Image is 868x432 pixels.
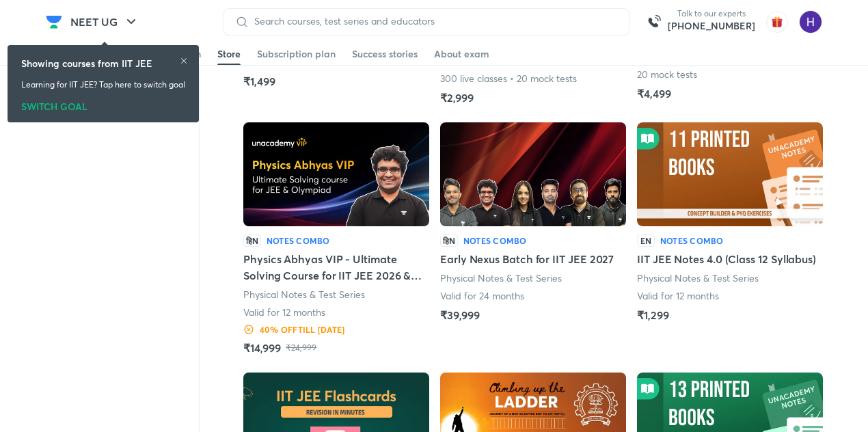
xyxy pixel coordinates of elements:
[463,234,527,247] h6: Notes Combo
[21,79,185,91] p: Learning for IIT JEE? Tap here to switch goal
[46,14,62,30] img: Company Logo
[243,122,429,226] img: Batch Thumbnail
[637,54,823,81] p: 180 live classes • 520 recorded classes • 20 mock tests
[257,43,336,65] a: Subscription plan
[637,122,823,226] img: Batch Thumbnail
[434,43,489,65] a: About exam
[637,251,816,267] h5: IIT JEE Notes 4.0 (Class 12 Syllabus)
[243,340,280,356] h5: ₹14,999
[440,271,562,285] p: Physical Notes & Test Series
[637,271,759,285] p: Physical Notes & Test Series
[660,234,724,247] h6: Notes Combo
[440,234,458,247] p: हिN
[286,342,316,353] p: ₹24,999
[668,19,755,33] a: [PHONE_NUMBER]
[799,10,822,33] img: Hitesh Maheshwari
[440,289,524,303] p: Valid for 24 months
[243,324,254,335] img: Discount Logo
[352,43,418,65] a: Success stories
[440,122,626,226] img: Batch Thumbnail
[243,288,366,301] p: Physical Notes & Test Series
[637,307,669,323] h5: ₹1,299
[440,251,614,267] h5: Early Nexus Batch for IIT JEE 2027
[21,96,185,111] div: SWITCH GOAL
[267,234,330,247] h6: Notes Combo
[440,307,479,323] h5: ₹39,999
[243,306,325,319] p: Valid for 12 months
[352,47,418,61] div: Success stories
[668,8,755,19] p: Talk to our experts
[217,47,241,61] div: Store
[640,8,668,36] img: call-us
[243,251,429,284] h5: Physics Abhyas VIP - Ultimate Solving Course for IIT JEE 2026 & Olympiad
[637,289,719,303] p: Valid for 12 months
[21,56,152,70] h6: Showing courses from IIT JEE
[637,234,655,247] p: EN
[440,90,474,106] h5: ₹2,999
[217,43,241,65] a: Store
[766,11,788,33] img: avatar
[249,16,618,27] input: Search courses, test series and educators
[243,73,275,90] h5: ₹1,499
[243,234,261,247] p: हिN
[62,8,148,36] button: NEET UG
[434,47,489,61] div: About exam
[440,72,578,85] p: 300 live classes • 20 mock tests
[260,323,344,336] h6: 40 % OFF till [DATE]
[257,47,336,61] div: Subscription plan
[637,85,671,102] h5: ₹4,499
